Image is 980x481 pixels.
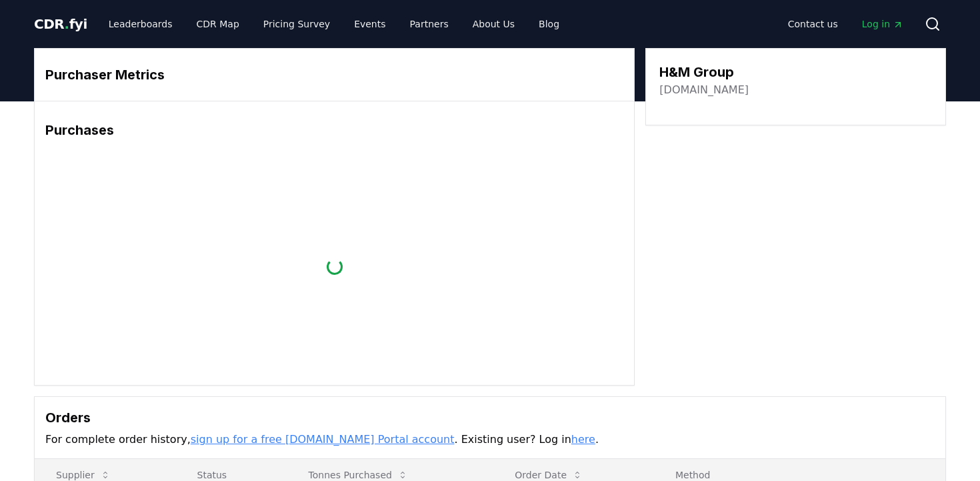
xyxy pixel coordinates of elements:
h3: Purchaser Metrics [45,65,623,85]
h3: Orders [45,408,935,428]
a: About Us [462,12,525,36]
a: Partners [399,12,459,36]
a: CDR Map [186,12,250,36]
a: CDR.fyi [34,15,87,33]
nav: Main [98,12,570,36]
nav: Main [777,12,914,36]
a: Events [343,12,396,36]
h3: Purchases [45,120,623,140]
a: Pricing Survey [253,12,341,36]
h3: H&M Group [659,62,749,82]
a: Blog [528,12,570,36]
a: here [571,433,595,446]
a: Contact us [777,12,849,36]
a: sign up for a free [DOMAIN_NAME] Portal account [191,433,455,446]
span: Log in [862,17,903,31]
a: [DOMAIN_NAME] [659,82,749,98]
span: CDR fyi [34,16,87,32]
a: Log in [851,12,914,36]
div: loading [327,259,343,275]
p: For complete order history, . Existing user? Log in . [45,432,935,448]
span: . [65,16,69,32]
a: Leaderboards [98,12,183,36]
